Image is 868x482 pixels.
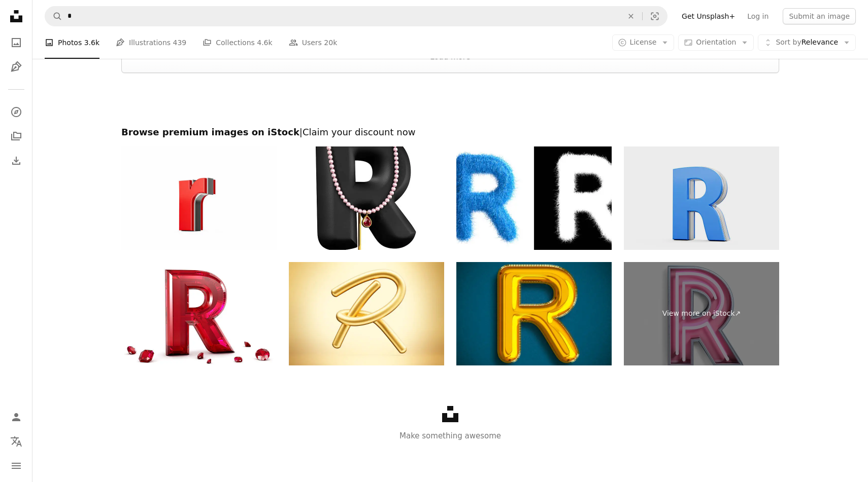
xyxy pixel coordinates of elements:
[121,126,779,138] h2: Browse premium images on iStock
[32,430,868,442] p: Make something awesome
[121,146,277,250] img: Vibrant Red Small Letter r Gleams With Its Sleek Metallic Design With Sharp Edges 3D Illustration
[456,262,612,365] img: Foil Balloons Gold ABC, Golden Balloons A letter alphabeth. Gold type Balloons for Text, Letter, ...
[6,6,26,28] a: Home — Unsplash
[116,26,186,59] a: Illustrations 439
[624,262,779,365] a: View more on iStock↗
[289,262,444,365] img: 3d Gold Shiny Capital Letter R Alphabet R Rounded Inflatable Font On Gold Background 3d Illustration
[6,32,26,53] a: Photos
[257,37,272,48] span: 4.6k
[624,146,779,250] img: Blue Capital Letter R Gleams With Its Sleek Modern Design Bold Font With Sharp Edges 3D Illustration
[676,8,741,24] a: Get Unsplash+
[620,7,642,26] button: Clear
[678,34,754,51] button: Orientation
[6,407,26,427] a: Log in / Sign up
[612,34,675,51] button: License
[289,26,338,59] a: Users 20k
[203,26,272,59] a: Collections 4.6k
[6,456,26,476] button: Menu
[6,57,26,77] a: Illustrations
[741,8,775,24] a: Log in
[783,8,856,24] button: Submit an image
[289,146,444,250] img: 3D rendering of a Pink Pearl Necklace hanging around Letter R shaped Black Leather Jewelry Manneq...
[758,34,856,51] button: Sort byRelevance
[324,37,337,48] span: 20k
[630,38,657,46] span: License
[643,7,667,26] button: Visual search
[45,6,667,26] form: Find visuals sitewide
[6,102,26,122] a: Explore
[696,38,736,46] span: Orientation
[121,262,277,365] img: 3D Letter R made of Ruby Gemstones on white background
[6,431,26,452] button: Language
[45,7,62,26] button: Search Unsplash
[456,146,612,250] img: Alphabet R made from fur with alpha mask, fur font, 3d alphabet. 3d illustration.
[776,38,801,46] span: Sort by
[299,127,416,137] span: | Claim your discount now
[173,37,187,48] span: 439
[776,38,838,48] span: Relevance
[6,126,26,146] a: Collections
[6,151,26,171] a: Download History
